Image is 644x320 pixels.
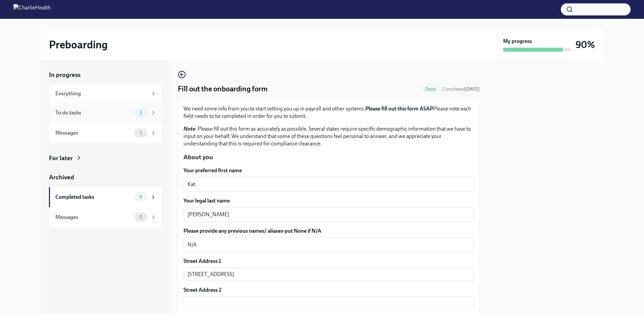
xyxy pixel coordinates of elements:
a: Messages0 [49,207,162,227]
label: Street Address 1 [183,258,221,265]
textarea: Kat [187,180,470,188]
div: For later [49,154,73,163]
a: Messages1 [49,123,162,143]
div: Messages [55,129,131,137]
h3: 90% [576,39,595,51]
strong: [DATE] [465,86,480,92]
p: : Please fill out this form as accurately as possible. Several states require specific demographi... [183,125,474,147]
div: To do tasks [55,109,131,117]
span: 1 [136,130,146,135]
a: Archived [49,173,162,182]
label: Street Address 2 [183,286,221,294]
textarea: N/A [187,241,470,249]
a: Everything [49,85,162,103]
label: Your legal last name [183,197,474,204]
p: About you [183,153,474,162]
img: CharlieHealth [13,4,51,15]
span: Done [421,87,440,92]
a: To do tasks1 [49,103,162,123]
div: Everything [55,90,148,97]
label: Your preferred first name [183,167,474,174]
span: 1 [136,110,146,115]
p: We need some info from you to start setting you up in payroll and other systems. Please note each... [183,105,474,120]
div: Completed tasks [55,193,131,201]
h2: Preboarding [49,38,108,51]
h4: Fill out the onboarding form [178,84,268,94]
span: Completed [442,86,480,92]
textarea: [PERSON_NAME] [187,211,470,219]
label: Please provide any previous names/ aliases-put None if N/A [183,227,474,235]
span: 9 [135,194,146,199]
strong: Note [183,126,195,132]
span: October 7th, 2025 21:42 [442,86,480,92]
strong: My progress [503,38,532,45]
span: 0 [135,215,147,220]
strong: Please fill out this form ASAP [365,105,433,112]
a: In progress [49,71,162,79]
div: Messages [55,214,131,221]
a: For later [49,154,162,163]
a: Completed tasks9 [49,187,162,207]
